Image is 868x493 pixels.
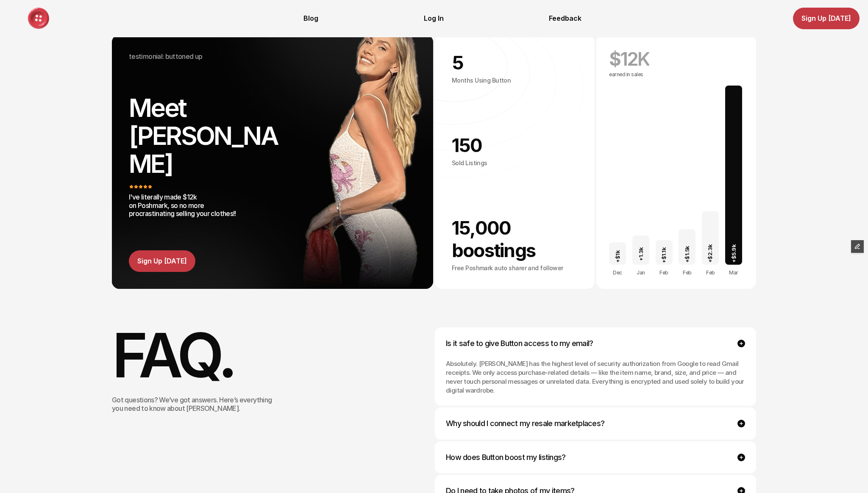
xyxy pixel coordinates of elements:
[609,269,626,276] p: Dec
[452,134,578,157] h4: 150
[137,257,187,265] p: Sign Up [DATE]
[637,247,644,260] p: +1.3k
[684,246,691,263] p: +$1.5k
[129,52,203,61] p: testimonial: buttoned up
[452,264,578,272] p: Free Poshmark auto sharer and follower
[446,359,745,395] p: Absolutely. [PERSON_NAME] has the highest level of security authorization from Google to read Gma...
[446,452,566,462] span: How does Button boost my listings?
[609,47,620,70] span: $
[112,327,433,383] h2: FAQ.
[424,14,444,22] a: Log In
[656,269,673,276] p: Feb
[632,269,649,276] p: Jan
[730,244,737,262] p: +$5.9k
[702,269,719,276] p: Feb
[793,8,860,29] a: Sign Up [DATE]
[452,159,578,167] p: Sold Listings
[801,14,851,22] p: Sign Up [DATE]
[549,14,581,22] a: Feedback
[637,47,649,70] span: K
[614,250,621,262] p: +$1k
[452,217,578,262] h4: 15,000 boostings
[707,244,714,263] p: +$2.3k
[303,14,318,22] a: Blog
[609,71,643,78] p: earned in sales
[851,240,864,253] button: Edit Framer Content
[725,269,742,276] p: Mar
[112,35,433,289] img: Dark gradiend background
[679,269,696,276] p: Feb
[737,454,745,461] img: icon
[446,338,593,348] span: Is it safe to give Button access to my email?
[129,94,287,177] h3: Meet [PERSON_NAME]
[112,396,273,412] p: Got questions? We’ve got answers. Here’s everything you need to know about [PERSON_NAME].
[660,247,668,263] p: +$1.1k
[129,193,239,218] p: I've literally made $12k on Poshmark, so no more procrastinating selling your clothes!!
[737,420,745,427] img: icon
[452,77,578,84] p: Months Using Button
[446,418,604,428] span: Why should I connect my resale marketplaces?
[129,250,195,272] a: Sign Up [DATE]
[452,52,578,74] h4: 5
[620,47,637,70] span: 12
[737,340,745,347] img: icon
